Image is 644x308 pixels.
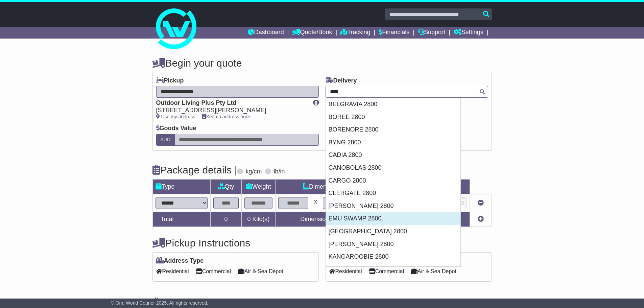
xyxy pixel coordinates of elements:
[454,27,483,39] a: Settings
[152,212,211,227] td: Total
[152,297,492,308] h4: Warranty & Insurance
[238,266,283,277] span: Air & Sea Depot
[326,238,460,251] div: [PERSON_NAME] 2800
[326,111,460,124] div: BOREE 2800
[156,107,306,114] div: [STREET_ADDRESS][PERSON_NAME]
[196,266,231,277] span: Commercial
[247,216,251,222] span: 0
[292,27,332,39] a: Quote/Book
[273,168,285,175] label: lb/in
[326,212,460,225] div: EMU SWAMP 2800
[152,179,211,194] td: Type
[478,199,484,206] a: Remove this item
[411,266,456,277] span: Air & Sea Depot
[202,114,251,119] a: Search address book
[211,179,242,194] td: Qty
[326,225,460,238] div: [GEOGRAPHIC_DATA] 2800
[326,123,460,136] div: BORENORE 2800
[326,200,460,213] div: [PERSON_NAME] 2800
[340,27,370,39] a: Tracking
[248,27,284,39] a: Dashboard
[326,263,460,276] div: KERRS CREEK 2800
[418,27,445,39] a: Support
[379,27,409,39] a: Financials
[156,77,184,85] label: Pickup
[242,179,276,194] td: Weight
[326,187,460,200] div: CLERGATE 2800
[326,98,460,111] div: BELGRAVIA 2800
[326,162,460,174] div: CANOBOLAS 2800
[326,136,460,149] div: BYNG 2800
[156,114,195,119] a: Use my address
[152,164,237,175] h4: Package details |
[276,212,400,227] td: Dimensions in Centimetre(s)
[245,168,262,175] label: kg/cm
[156,99,306,107] div: Outdoor Living Plus Pty Ltd
[152,237,319,248] h4: Pickup Instructions
[152,57,492,69] h4: Begin your quote
[211,212,242,227] td: 0
[156,266,189,277] span: Residential
[326,149,460,162] div: CADIA 2800
[326,86,488,98] typeahead: Please provide city
[311,194,320,212] td: x
[326,77,357,85] label: Delivery
[329,266,362,277] span: Residential
[156,125,196,132] label: Goods Value
[478,216,484,222] a: Add new item
[156,134,175,146] label: AUD
[326,251,460,263] div: KANGAROOBIE 2800
[111,300,209,306] span: © One World Courier 2025. All rights reserved.
[156,257,204,265] label: Address Type
[326,174,460,187] div: CARGO 2800
[276,179,400,194] td: Dimensions (L x W x H)
[369,266,404,277] span: Commercial
[242,212,276,227] td: Kilo(s)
